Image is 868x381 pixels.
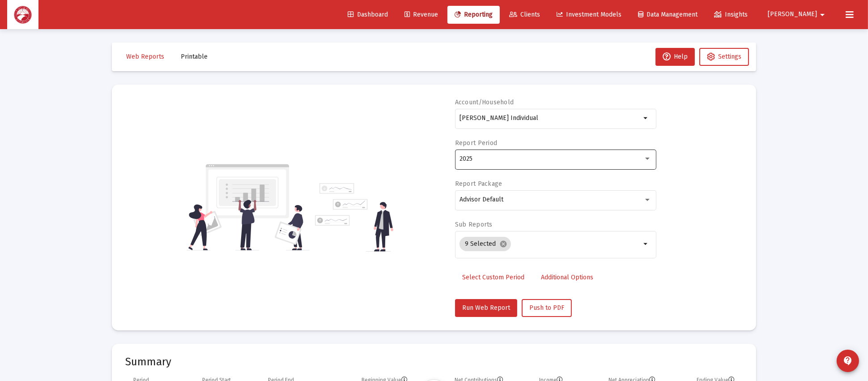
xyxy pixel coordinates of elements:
[462,304,510,312] span: Run Web Report
[707,6,755,24] a: Insights
[663,53,688,60] span: Help
[174,48,215,66] button: Printable
[718,53,741,60] span: Settings
[522,299,572,317] button: Push to PDF
[348,11,388,18] span: Dashboard
[455,139,498,147] label: Report Period
[181,53,208,60] span: Printable
[125,357,743,366] mat-card-title: Summary
[817,6,828,24] mat-icon: arrow_drop_down
[509,11,540,18] span: Clients
[119,48,171,66] button: Web Reports
[641,113,651,124] mat-icon: arrow_drop_down
[455,98,514,106] label: Account/Household
[340,6,395,24] a: Dashboard
[641,239,651,249] mat-icon: arrow_drop_down
[187,163,310,252] img: reporting
[499,240,507,248] mat-icon: cancel
[549,6,629,24] a: Investment Models
[557,11,621,18] span: Investment Models
[541,274,593,281] span: Additional Options
[455,221,493,228] label: Sub Reports
[404,11,438,18] span: Revenue
[455,11,493,18] span: Reporting
[842,355,853,366] mat-icon: contact_support
[447,6,500,24] a: Reporting
[757,5,838,23] button: [PERSON_NAME]
[462,274,524,281] span: Select Custom Period
[768,11,817,18] span: [PERSON_NAME]
[460,235,641,253] mat-chip-list: Selection
[460,155,472,163] span: 2025
[315,183,393,252] img: reporting-alt
[14,6,32,24] img: Dashboard
[397,6,445,24] a: Revenue
[126,53,164,60] span: Web Reports
[714,11,748,18] span: Insights
[455,299,517,317] button: Run Web Report
[455,180,502,188] label: Report Package
[502,6,547,24] a: Clients
[460,237,511,251] mat-chip: 9 Selected
[460,115,641,122] input: Search or select an account or household
[638,11,698,18] span: Data Management
[529,304,564,312] span: Push to PDF
[655,48,695,66] button: Help
[699,48,749,66] button: Settings
[460,196,503,203] span: Advisor Default
[631,6,705,24] a: Data Management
